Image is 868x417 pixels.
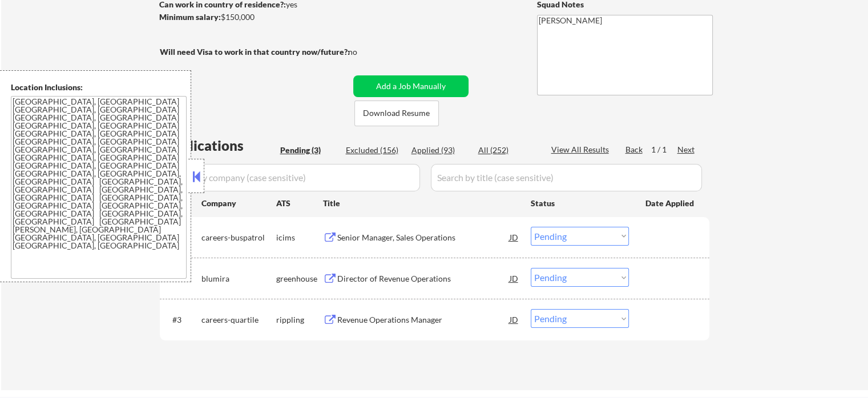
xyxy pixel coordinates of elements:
[478,145,535,156] div: All (252)
[625,144,644,155] div: Back
[531,193,629,213] div: Status
[11,82,187,93] div: Location Inclusions:
[172,314,192,326] div: #3
[508,227,520,247] div: JD
[163,164,420,191] input: Search by company (case sensitive)
[353,75,469,97] button: Add a Job Manually
[159,11,349,23] div: $150,000
[276,198,323,209] div: ATS
[431,164,702,191] input: Search by title (case sensitive)
[651,144,677,155] div: 1 / 1
[645,198,696,209] div: Date Applied
[201,232,276,243] div: careers-buspatrol
[276,232,323,243] div: icims
[411,145,469,156] div: Applied (93)
[276,273,323,284] div: greenhouse
[201,198,276,209] div: Company
[159,12,221,22] strong: Minimum salary:
[201,314,276,326] div: careers-quartile
[160,47,350,57] strong: Will need Visa to work in that country now/future?:
[337,273,510,284] div: Director of Revenue Operations
[337,314,510,326] div: Revenue Operations Manager
[163,139,276,153] div: Applications
[323,198,520,209] div: Title
[354,101,439,126] button: Download Resume
[348,46,381,58] div: no
[551,144,612,155] div: View All Results
[201,273,276,284] div: blumira
[276,314,323,326] div: rippling
[677,144,696,155] div: Next
[337,232,510,243] div: Senior Manager, Sales Operations
[508,268,520,288] div: JD
[346,145,403,156] div: Excluded (156)
[280,145,337,156] div: Pending (3)
[508,309,520,330] div: JD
